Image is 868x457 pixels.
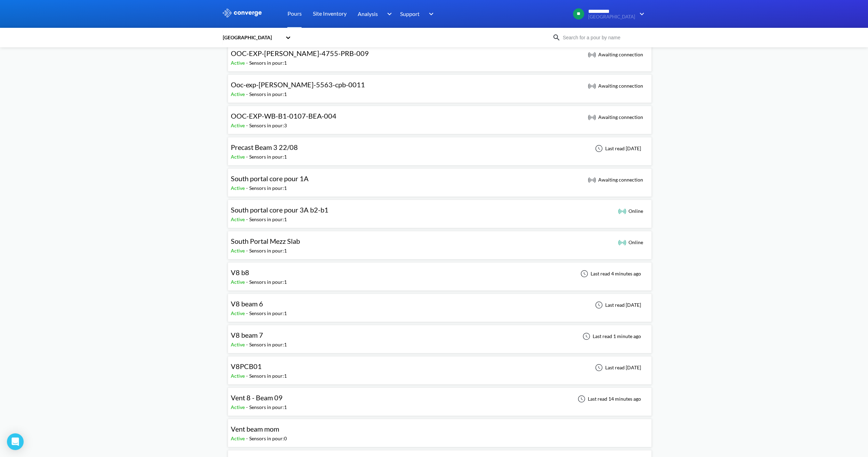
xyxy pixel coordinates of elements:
[222,34,282,41] div: [GEOGRAPHIC_DATA]
[246,373,249,379] span: -
[588,82,643,90] div: Awaiting connection
[228,208,652,214] a: South portal core pour 3A b2-b1Active-Sensors in pour:1 Online
[249,372,287,380] div: Sensors in pour: 1
[561,34,645,41] input: Search for a pour by name
[591,301,643,309] div: Last read [DATE]
[231,299,263,308] span: V8 beam 6
[231,248,246,254] span: Active
[231,122,246,128] span: Active
[246,342,249,347] span: -
[231,206,328,214] span: South portal core pour 3A b2-b1
[7,433,24,450] div: Open Intercom Messenger
[249,310,287,317] div: Sensors in pour: 1
[618,238,643,247] div: Online
[222,8,262,17] img: logo_ewhite.svg
[246,435,249,441] span: -
[231,143,298,151] span: Precast Beam 3 22/08
[246,310,249,316] span: -
[574,395,643,403] div: Last read 14 minutes ago
[591,144,643,153] div: Last read [DATE]
[228,51,652,57] a: OOC-EXP-[PERSON_NAME]-4755-PRB-009Active-Sensors in pour:1 Awaiting connection
[358,9,378,18] span: Analysis
[588,113,596,121] img: awaiting_connection_icon.svg
[246,279,249,285] span: -
[231,112,336,120] span: OOC-EXP-WB-B1-0107-BEA-004
[246,122,249,128] span: -
[246,216,249,222] span: -
[228,333,652,339] a: V8 beam 7Active-Sensors in pour:1Last read 1 minute ago
[588,113,643,121] div: Awaiting connection
[228,427,652,433] a: Vent beam momActive-Sensors in pour:0
[231,373,246,379] span: Active
[228,145,652,151] a: Precast Beam 3 22/08Active-Sensors in pour:1Last read [DATE]
[231,60,246,66] span: Active
[231,49,369,57] span: OOC-EXP-[PERSON_NAME]-4755-PRB-009
[246,60,249,66] span: -
[591,363,643,372] div: Last read [DATE]
[228,82,652,88] a: Ooc-exp-[PERSON_NAME]-5563-cpb-0011Active-Sensors in pour:1 Awaiting connection
[228,364,652,370] a: V8PCB01Active-Sensors in pour:1Last read [DATE]
[618,207,643,215] div: Online
[249,216,287,223] div: Sensors in pour: 1
[579,332,643,340] div: Last read 1 minute ago
[249,90,287,98] div: Sensors in pour: 1
[231,393,283,402] span: Vent 8 - Beam 09
[249,59,287,67] div: Sensors in pour: 1
[400,9,420,18] span: Support
[228,239,652,245] a: South Portal Mezz SlabActive-Sensors in pour:1 Online
[588,176,596,184] img: awaiting_connection_icon.svg
[249,278,287,286] div: Sensors in pour: 1
[424,10,436,18] img: downArrow.svg
[228,270,652,276] a: V8 b8Active-Sensors in pour:1Last read 4 minutes ago
[588,14,635,19] span: [GEOGRAPHIC_DATA]
[231,237,300,245] span: South Portal Mezz Slab
[231,268,249,276] span: V8 b8
[577,270,643,278] div: Last read 4 minutes ago
[246,404,249,410] span: -
[231,216,246,222] span: Active
[588,82,596,90] img: awaiting_connection_icon.svg
[246,91,249,97] span: -
[249,341,287,348] div: Sensors in pour: 1
[249,153,287,161] div: Sensors in pour: 1
[231,404,246,410] span: Active
[228,114,652,120] a: OOC-EXP-WB-B1-0107-BEA-004Active-Sensors in pour:3 Awaiting connection
[231,362,262,370] span: V8PCB01
[231,91,246,97] span: Active
[249,122,287,129] div: Sensors in pour: 3
[552,33,561,42] img: icon-search.svg
[249,247,287,255] div: Sensors in pour: 1
[231,154,246,160] span: Active
[231,310,246,316] span: Active
[231,185,246,191] span: Active
[246,248,249,254] span: -
[618,238,626,247] img: online_icon.svg
[246,154,249,160] span: -
[231,80,365,89] span: Ooc-exp-[PERSON_NAME]-5563-cpb-0011
[231,435,246,441] span: Active
[231,425,279,433] span: Vent beam mom
[246,185,249,191] span: -
[618,207,626,215] img: online_icon.svg
[588,50,643,59] div: Awaiting connection
[231,174,309,183] span: South portal core pour 1A
[635,10,646,18] img: downArrow.svg
[228,302,652,307] a: V8 beam 6Active-Sensors in pour:1Last read [DATE]
[588,176,643,184] div: Awaiting connection
[249,184,287,192] div: Sensors in pour: 1
[231,331,263,339] span: V8 beam 7
[231,279,246,285] span: Active
[249,403,287,411] div: Sensors in pour: 1
[228,176,652,182] a: South portal core pour 1AActive-Sensors in pour:1 Awaiting connection
[588,50,596,59] img: awaiting_connection_icon.svg
[382,10,394,18] img: downArrow.svg
[231,342,246,347] span: Active
[228,395,652,401] a: Vent 8 - Beam 09Active-Sensors in pour:1Last read 14 minutes ago
[249,435,287,442] div: Sensors in pour: 0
